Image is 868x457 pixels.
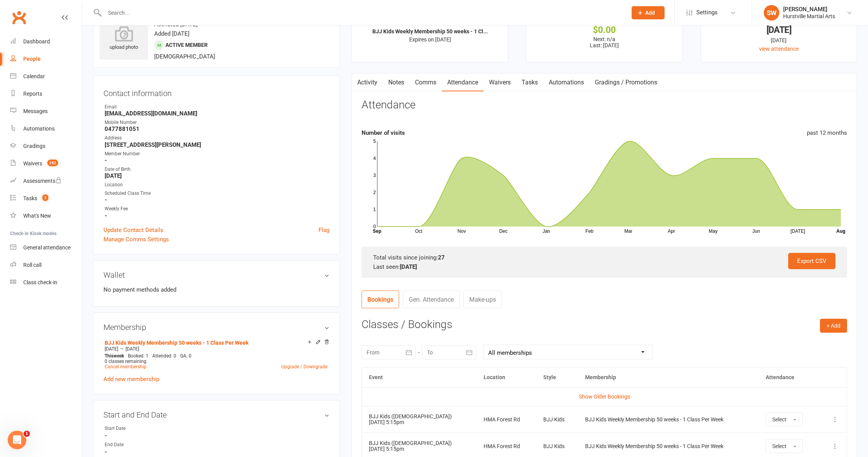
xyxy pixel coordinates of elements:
div: Mobile Number [105,119,329,126]
strong: BJJ Kids Weekly Membership 50 weeks - 1 Cl... [372,28,488,34]
strong: [STREET_ADDRESS][PERSON_NAME] [105,141,329,148]
div: Roll call [23,262,41,268]
time: Added [DATE] [154,30,189,37]
a: Make-ups [463,290,502,308]
span: Select [772,416,787,423]
span: Expires on [DATE] [409,36,451,43]
div: Weekly Fee [105,205,329,213]
a: Gradings [10,137,82,155]
a: Export CSV [788,253,835,269]
input: Search... [102,7,622,18]
div: HMA Forest Rd [484,417,529,423]
strong: - [105,448,329,455]
span: Active member [165,42,208,48]
div: Member Number [105,150,329,158]
button: Select [766,412,803,426]
div: Calendar [23,73,45,79]
a: Attendance [442,74,484,91]
a: Clubworx [9,8,29,27]
div: Address [105,134,329,142]
a: Upgrade / Downgrade [281,364,327,369]
div: Hurstville Martial Arts [783,13,835,20]
div: Start Date [105,425,169,432]
div: past 12 months [807,128,847,137]
div: People [23,56,41,62]
div: Tasks [23,195,37,201]
a: Waivers 252 [10,155,82,172]
a: Flag [319,225,329,235]
div: End Date [105,441,169,448]
a: Waivers [484,74,516,91]
h3: Membership [103,323,329,332]
div: BJJ Kids ([DEMOGRAPHIC_DATA]) [369,440,470,446]
h3: Attendance [362,99,415,111]
li: No payment methods added [103,285,329,294]
a: Automations [10,120,82,137]
h3: Classes / Bookings [362,319,847,331]
div: What's New [23,213,51,219]
th: Membership [578,368,758,387]
strong: [EMAIL_ADDRESS][DOMAIN_NAME] [105,110,329,117]
h3: Wallet [103,271,329,279]
span: [DATE] [105,346,118,352]
strong: [DATE] [105,172,329,179]
div: Scheduled Class Time [105,190,329,197]
span: Add [645,10,655,16]
a: Update Contact Details [103,225,164,235]
a: Show Older Bookings [579,393,630,400]
a: Roll call [10,256,82,274]
a: view attendance [759,46,799,52]
div: Class check-in [23,279,57,285]
div: BJJ Kids [543,443,571,449]
a: Activity [352,74,383,91]
div: $0.00 [533,26,675,34]
div: SW [764,5,779,21]
div: Waivers [23,160,42,167]
a: General attendance kiosk mode [10,239,82,256]
div: Date of Birth [105,166,329,173]
div: Last seen: [373,262,835,271]
a: Messages [10,103,82,120]
strong: Number of visits [362,129,405,136]
span: 252 [47,160,58,166]
div: General attendance [23,244,71,251]
a: Notes [383,74,410,91]
span: 3 [42,194,48,201]
span: [DATE] [126,346,139,352]
h3: Start and End Date [103,411,329,419]
div: — [103,346,329,352]
a: People [10,50,82,68]
span: Settings [696,4,718,21]
a: Gen. Attendance [403,290,460,308]
span: This [105,353,114,359]
strong: - [105,212,329,219]
a: What's New [10,207,82,225]
div: HMA Forest Rd [484,443,529,449]
div: [DATE] [708,26,850,34]
a: Comms [410,74,442,91]
a: Tasks [516,74,543,91]
p: Next: n/a Last: [DATE] [533,36,675,48]
div: Total visits since joining: [373,253,835,262]
span: Select [772,443,787,449]
div: Dashboard [23,38,50,45]
div: Email [105,103,329,111]
a: Assessments [10,172,82,190]
th: Style [536,368,578,387]
div: Messages [23,108,48,114]
th: Location [477,368,536,387]
div: [PERSON_NAME] [783,6,835,13]
a: Reports [10,85,82,103]
a: Gradings / Promotions [589,74,663,91]
button: + Add [820,319,847,333]
a: Bookings [362,290,399,308]
div: BJJ Kids [543,417,571,423]
span: GA: 0 [180,353,191,359]
div: BJJ Kids ([DEMOGRAPHIC_DATA]) [369,414,470,419]
strong: - [105,196,329,203]
span: [DEMOGRAPHIC_DATA] [154,53,215,60]
span: Booked: 1 [128,353,148,359]
th: Attendance [759,368,819,387]
div: Automations [23,125,55,132]
span: 0 classes remaining [105,359,146,364]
